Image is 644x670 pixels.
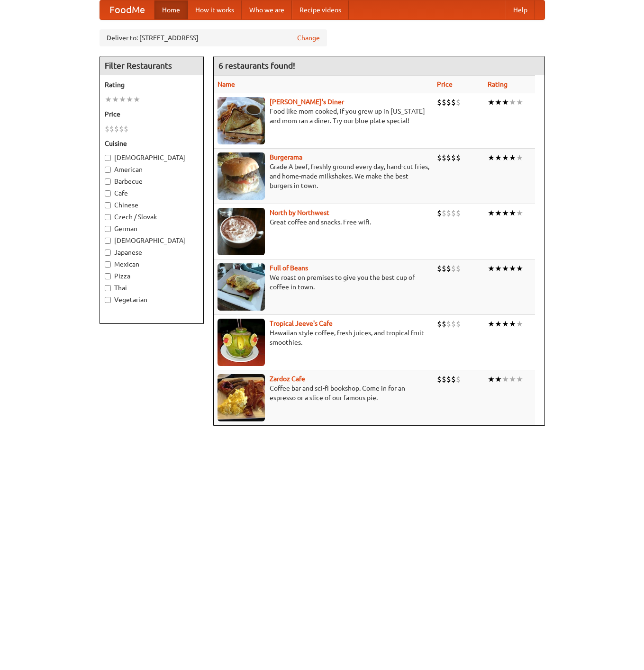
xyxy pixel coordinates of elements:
[105,153,199,162] label: [DEMOGRAPHIC_DATA]
[446,319,451,329] li: $
[488,374,495,384] li: ★
[105,248,199,257] label: Japanese
[105,236,199,245] label: [DEMOGRAPHIC_DATA]
[218,152,265,200] img: burgerama.jpg
[109,124,114,134] li: $
[502,208,509,218] li: ★
[218,374,265,421] img: zardoz.jpg
[442,319,446,329] li: $
[133,94,140,105] li: ★
[105,94,112,105] li: ★
[456,152,461,163] li: $
[218,263,265,311] img: beans.jpg
[488,208,495,218] li: ★
[451,319,456,329] li: $
[442,152,446,163] li: $
[446,152,451,163] li: $
[105,295,199,304] label: Vegetarian
[442,208,446,218] li: $
[502,374,509,384] li: ★
[105,124,109,134] li: $
[516,97,523,107] li: ★
[456,263,461,274] li: $
[112,94,119,105] li: ★
[495,263,502,274] li: ★
[100,29,327,46] div: Deliver to: [STREET_ADDRESS]
[105,200,199,210] label: Chinese
[437,263,442,274] li: $
[126,94,133,105] li: ★
[488,97,495,107] li: ★
[124,124,128,134] li: $
[105,259,199,269] label: Mexican
[105,214,111,220] input: Czech / Slovak
[105,177,199,186] label: Barbecue
[495,152,502,163] li: ★
[105,273,111,279] input: Pizza
[105,271,199,281] label: Pizza
[495,97,502,107] li: ★
[516,208,523,218] li: ★
[105,283,199,293] label: Thai
[218,319,265,366] img: jeeves.jpg
[437,319,442,329] li: $
[502,263,509,274] li: ★
[188,0,242,19] a: How it works
[218,80,235,88] a: Name
[442,97,446,107] li: $
[105,224,199,233] label: German
[451,208,456,218] li: $
[509,208,516,218] li: ★
[437,374,442,384] li: $
[105,212,199,222] label: Czech / Slovak
[516,263,523,274] li: ★
[105,285,111,291] input: Thai
[442,374,446,384] li: $
[516,319,523,329] li: ★
[437,208,442,218] li: $
[105,250,111,256] input: Japanese
[218,384,429,402] p: Coffee bar and sci-fi bookshop. Come in for an espresso or a slice of our famous pie.
[451,152,456,163] li: $
[105,188,199,198] label: Cafe
[218,328,429,347] p: Hawaiian style coffee, fresh juices, and tropical fruit smoothies.
[437,97,442,107] li: $
[516,152,523,163] li: ★
[270,153,302,161] a: Burgerama
[270,264,308,272] a: Full of Beans
[506,0,535,19] a: Help
[270,375,305,383] b: Zardoz Cafe
[105,238,111,244] input: [DEMOGRAPHIC_DATA]
[218,61,295,70] ng-pluralize: 6 restaurants found!
[105,80,199,89] h5: Rating
[218,162,429,190] p: Grade A beef, freshly ground every day, hand-cut fries, and home-made milkshakes. We make the bes...
[297,33,320,43] a: Change
[218,107,429,125] p: Food like mom cooked, if you grew up in [US_STATE] and mom ran a diner. Try our blue plate special!
[270,209,329,216] a: North by Northwest
[509,263,516,274] li: ★
[105,179,111,185] input: Barbecue
[292,0,349,19] a: Recipe videos
[509,374,516,384] li: ★
[451,374,456,384] li: $
[119,124,124,134] li: $
[437,152,442,163] li: $
[105,202,111,208] input: Chinese
[495,319,502,329] li: ★
[451,97,456,107] li: $
[218,217,429,227] p: Great coffee and snacks. Free wifi.
[114,124,119,134] li: $
[446,208,451,218] li: $
[509,319,516,329] li: ★
[488,80,508,88] a: Rating
[105,226,111,232] input: German
[105,167,111,173] input: American
[105,297,111,303] input: Vegetarian
[100,0,154,19] a: FoodMe
[488,263,495,274] li: ★
[270,98,344,106] a: [PERSON_NAME]'s Diner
